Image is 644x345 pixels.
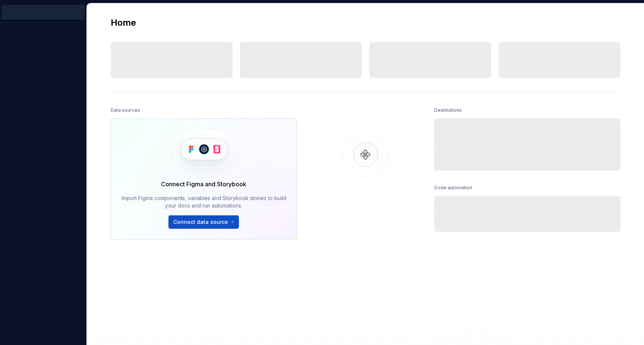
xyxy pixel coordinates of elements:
[168,215,239,229] button: Connect data source
[434,105,462,115] div: Destinations
[434,183,472,193] div: Code automation
[111,105,140,115] div: Data sources
[111,17,136,29] h2: Home
[121,194,286,209] div: Import Figma components, variables and Storybook stories to build your docs and run automations.
[173,218,228,226] span: Connect data source
[161,180,246,189] div: Connect Figma and Storybook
